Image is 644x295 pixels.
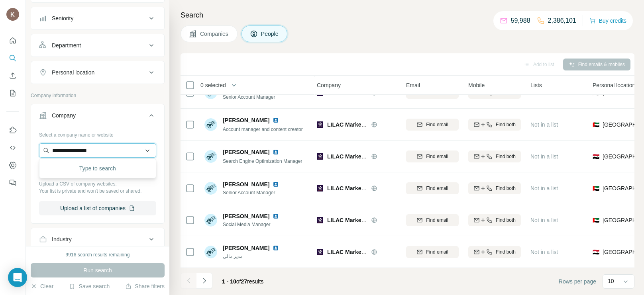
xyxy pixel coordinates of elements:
button: Upload a list of companies [39,201,156,215]
button: Find email [406,246,459,258]
img: LinkedIn logo [273,181,279,188]
button: Find both [468,150,521,162]
span: Lists [530,81,542,89]
img: LinkedIn logo [273,245,279,251]
span: Senior Account Manager [223,189,289,196]
img: Avatar [204,214,217,227]
button: Use Surfe API [6,141,19,155]
button: Dashboard [6,158,19,172]
span: Find both [496,185,516,192]
span: [PERSON_NAME] [223,148,269,156]
span: 🇦🇪 [593,121,599,129]
p: Your list is private and won't be saved or shared. [39,188,156,195]
h4: Search [181,10,634,21]
button: Find email [406,150,459,162]
span: Not in a list [530,121,558,128]
span: LILAC Marketing AND Events [327,153,405,160]
p: 10 [608,277,614,285]
img: LinkedIn logo [273,149,279,155]
div: Personal location [52,68,94,76]
span: [PERSON_NAME] [223,244,269,252]
span: 27 [241,278,247,285]
img: Logo of LILAC Marketing AND Events [317,217,323,223]
span: Mobile [468,81,485,89]
img: Avatar [204,182,217,195]
button: Share filters [125,282,165,290]
span: LILAC Marketing AND Events [327,185,405,191]
img: LinkedIn logo [273,213,279,219]
span: Find email [426,248,448,256]
button: Company [31,106,164,128]
span: 🇸🇾 [593,248,599,256]
span: Not in a list [530,90,558,96]
img: Logo of LILAC Marketing AND Events [317,153,323,160]
span: LILAC Marketing AND Events [327,217,405,223]
span: LILAC Marketing AND Events [327,90,405,96]
button: Find both [468,182,521,194]
p: Upload a CSV of company websites. [39,180,156,188]
div: Open Intercom Messenger [8,268,27,287]
img: Avatar [204,246,217,258]
span: Rows per page [559,277,596,285]
button: Find email [406,214,459,226]
div: Seniority [52,14,73,22]
span: LILAC Marketing AND Events [327,121,405,128]
span: Find both [496,153,516,160]
span: [PERSON_NAME] [223,212,269,220]
img: Avatar [204,118,217,131]
span: Email [406,81,420,89]
span: Personal location [593,81,635,89]
img: Avatar [204,150,217,163]
div: Industry [52,235,72,243]
button: Personal location [31,63,164,82]
button: Seniority [31,9,164,28]
div: 9916 search results remaining [66,251,130,258]
span: Find email [426,185,448,192]
span: Find email [426,153,448,160]
span: Social Media Manager [223,221,289,228]
span: 🇦🇪 [593,216,599,224]
img: Logo of LILAC Marketing AND Events [317,249,323,255]
button: Clear [31,282,53,290]
span: 0 selected [200,81,226,89]
span: مدير مالي [223,253,289,260]
button: Find both [468,119,521,131]
p: 2,386,101 [548,16,576,25]
span: Not in a list [530,185,558,191]
button: Find both [468,246,521,258]
button: Find email [406,119,459,131]
button: My lists [6,86,19,100]
span: Account manager and content creator [223,127,303,132]
span: Company [317,81,341,89]
span: results [222,278,263,285]
button: Navigate to next page [196,273,212,289]
button: Search [6,51,19,65]
img: Logo of LILAC Marketing AND Events [317,185,323,191]
span: Not in a list [530,217,558,223]
span: Find both [496,248,516,256]
button: Department [31,36,164,55]
span: 1 - 10 [222,278,236,285]
span: Not in a list [530,249,558,255]
span: Find email [426,217,448,224]
button: Buy credits [589,15,626,26]
div: Company [52,111,76,119]
button: Find email [406,182,459,194]
div: Department [52,41,81,49]
img: Avatar [6,8,19,21]
span: Find both [496,121,516,128]
span: Senior Account Manager [223,94,289,101]
button: Find both [468,214,521,226]
button: Use Surfe on LinkedIn [6,123,19,137]
button: Enrich CSV [6,68,19,83]
img: LinkedIn logo [273,117,279,123]
p: Company information [31,92,165,99]
p: 59,988 [511,16,530,25]
div: Type to search [41,160,154,176]
span: LILAC Marketing AND Events [327,249,405,255]
span: 🇦🇪 [593,184,599,192]
span: Find both [496,217,516,224]
span: People [261,30,279,38]
button: Feedback [6,176,19,190]
button: Save search [69,282,110,290]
